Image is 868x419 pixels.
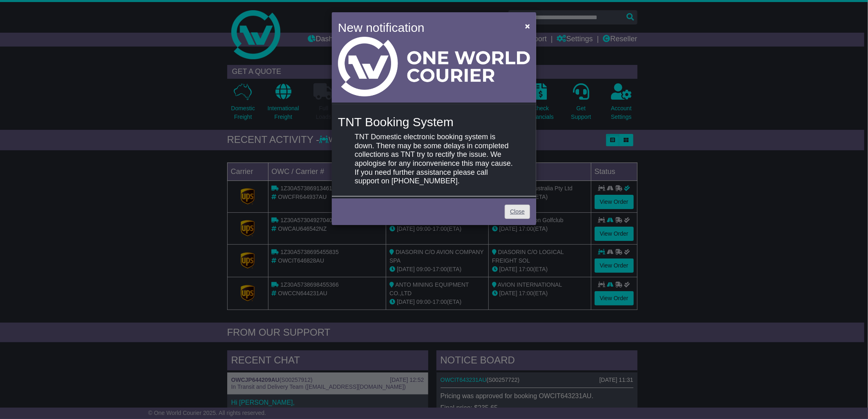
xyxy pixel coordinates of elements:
button: Close [521,18,534,34]
a: Close [505,205,530,219]
img: Light [338,37,530,96]
h4: TNT Booking System [338,115,530,129]
span: × [525,21,530,31]
h4: New notification [338,18,513,37]
p: TNT Domestic electronic booking system is down. There may be some delays in completed collections... [355,133,513,186]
